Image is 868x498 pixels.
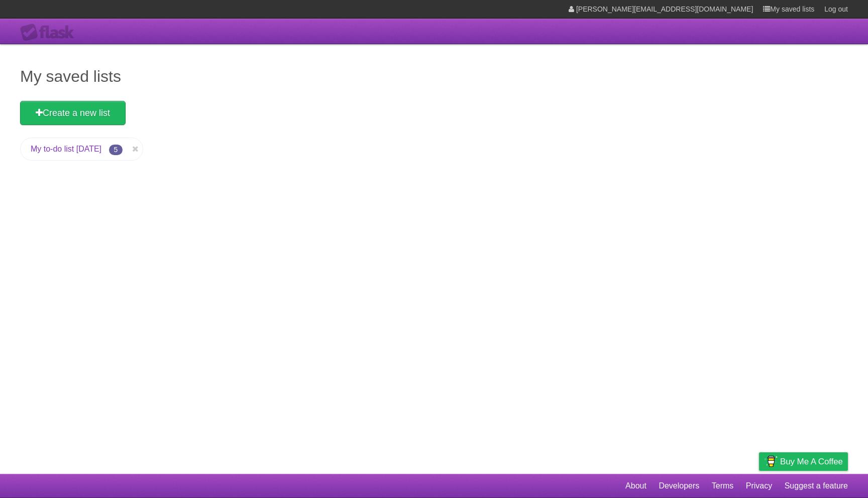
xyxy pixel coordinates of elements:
[759,452,848,471] a: Buy me a coffee
[746,476,772,495] a: Privacy
[659,476,699,495] a: Developers
[712,476,734,495] a: Terms
[109,145,123,155] span: 5
[20,101,126,125] a: Create a new list
[20,24,80,42] div: Flask
[20,64,848,88] h1: My saved lists
[780,453,843,470] span: Buy me a coffee
[785,476,848,495] a: Suggest a feature
[31,145,101,153] a: My to-do list [DATE]
[625,476,646,495] a: About
[764,453,778,470] img: Buy me a coffee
